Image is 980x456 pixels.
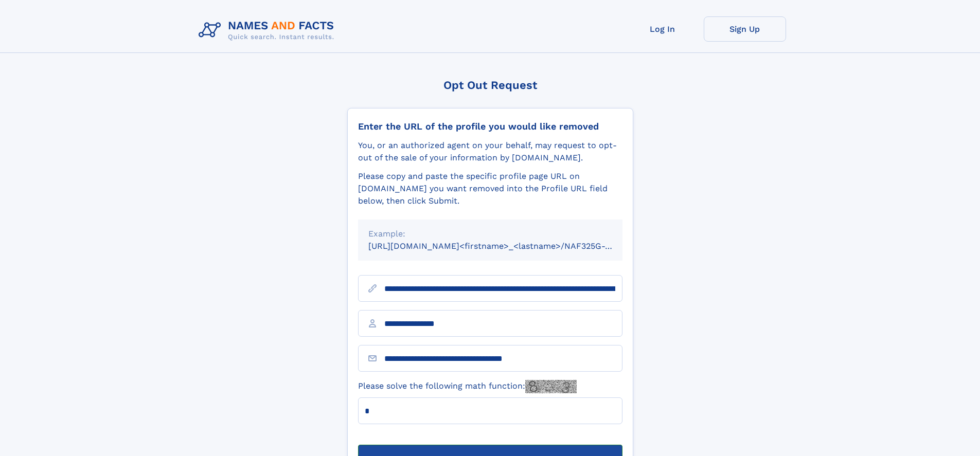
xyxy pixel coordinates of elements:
[358,139,622,164] div: You, or an authorized agent on your behalf, may request to opt-out of the sale of your informatio...
[358,121,622,132] div: Enter the URL of the profile you would like removed
[368,241,642,251] small: [URL][DOMAIN_NAME]<firstname>_<lastname>/NAF325G-xxxxxxxx
[621,16,704,42] a: Log In
[368,228,612,240] div: Example:
[358,380,577,393] label: Please solve the following math function:
[194,16,343,44] img: Logo Names and Facts
[704,16,786,42] a: Sign Up
[358,170,622,207] div: Please copy and paste the specific profile page URL on [DOMAIN_NAME] you want removed into the Pr...
[347,79,633,92] div: Opt Out Request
